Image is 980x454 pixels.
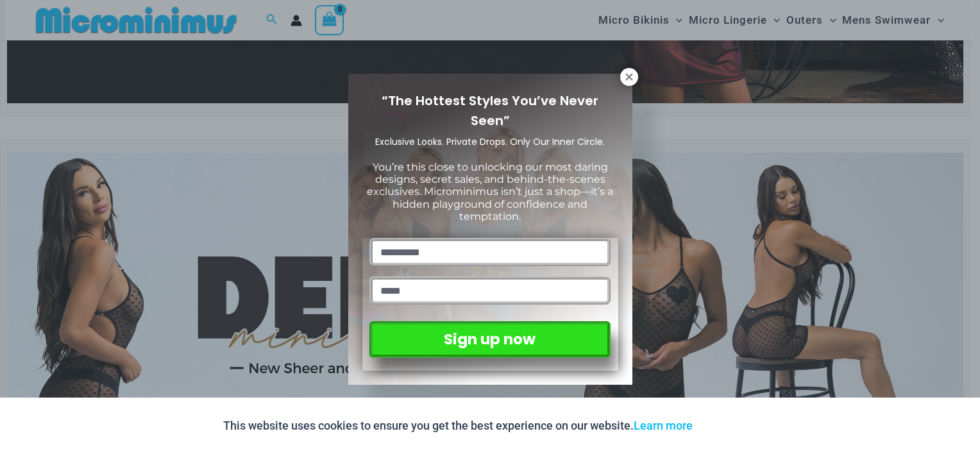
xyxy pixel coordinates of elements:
[369,321,610,358] button: Sign up now
[382,92,598,130] span: “The Hottest Styles You’ve Never Seen”
[702,410,757,441] button: Accept
[367,161,613,223] span: You’re this close to unlocking our most daring designs, secret sales, and behind-the-scenes exclu...
[375,135,605,148] span: Exclusive Looks. Private Drops. Only Our Inner Circle.
[620,68,638,86] button: Close
[223,416,693,435] p: This website uses cookies to ensure you get the best experience on our website.
[634,419,693,432] a: Learn more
